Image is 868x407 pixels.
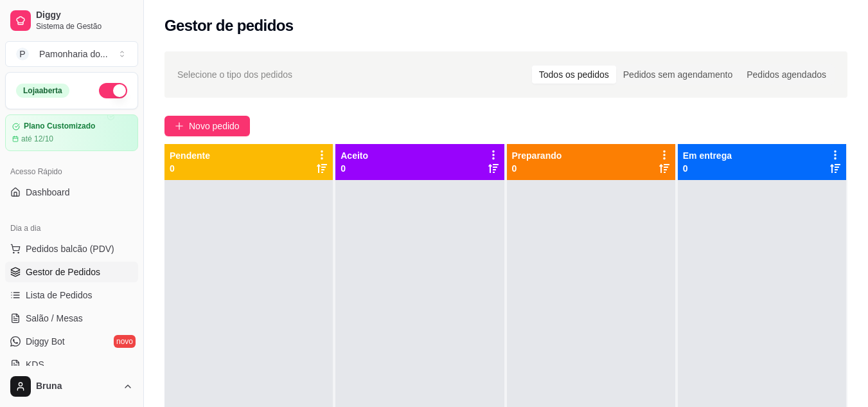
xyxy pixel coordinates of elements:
span: Diggy [36,10,133,21]
article: até 12/10 [21,134,53,144]
div: Todos os pedidos [532,66,616,84]
a: Diggy Botnovo [5,331,138,352]
span: plus [175,122,184,131]
a: KDS [5,354,138,375]
button: Novo pedido [164,116,250,136]
div: Pamonharia do ... [39,48,108,60]
span: Pedidos balcão (PDV) [26,242,114,255]
span: Diggy Bot [26,335,65,348]
span: Dashboard [26,186,70,199]
h2: Gestor de pedidos [164,15,294,36]
div: Acesso Rápido [5,161,138,182]
span: P [16,48,29,60]
span: Novo pedido [189,119,240,133]
a: Dashboard [5,182,138,203]
p: 0 [512,162,562,175]
a: Plano Customizadoaté 12/10 [5,114,138,151]
span: Lista de Pedidos [26,289,93,302]
a: Gestor de Pedidos [5,262,138,282]
span: Gestor de Pedidos [26,266,100,278]
div: Pedidos sem agendamento [616,66,740,84]
div: Pedidos agendados [740,66,833,84]
p: Em entrega [683,149,732,162]
button: Select a team [5,41,138,67]
a: DiggySistema de Gestão [5,5,138,36]
article: Plano Customizado [24,122,95,131]
button: Alterar Status [99,83,127,98]
button: Pedidos balcão (PDV) [5,239,138,259]
div: Dia a dia [5,218,138,239]
span: Bruna [36,381,118,392]
a: Salão / Mesas [5,308,138,329]
p: Aceito [341,149,368,162]
div: Loja aberta [16,84,69,98]
a: Lista de Pedidos [5,285,138,305]
span: Selecione o tipo dos pedidos [177,68,292,82]
span: Sistema de Gestão [36,21,133,32]
p: 0 [341,162,368,175]
span: Salão / Mesas [26,312,83,325]
p: 0 [170,162,210,175]
p: Pendente [170,149,210,162]
p: Preparando [512,149,562,162]
button: Bruna [5,371,138,402]
p: 0 [683,162,732,175]
span: KDS [26,358,44,371]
